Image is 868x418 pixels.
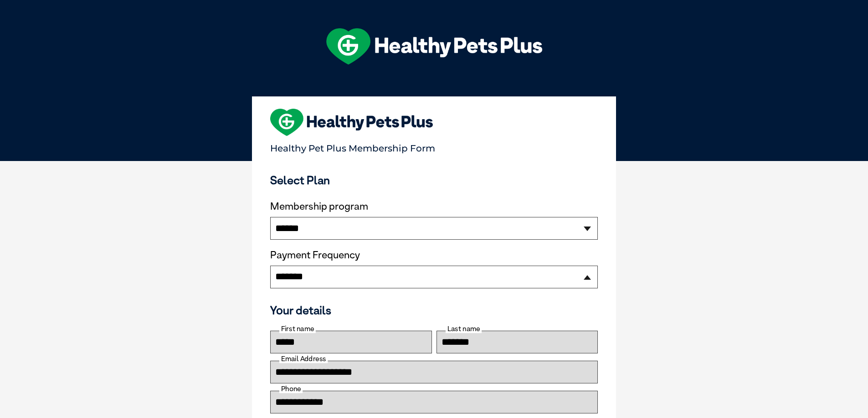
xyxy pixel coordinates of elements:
[446,325,482,333] label: Last name
[270,303,598,317] h3: Your details
[279,385,303,393] label: Phone
[270,173,598,187] h3: Select Plan
[270,109,433,136] img: heart-shape-hpp-logo-large.png
[270,249,360,261] label: Payment Frequency
[326,28,542,65] img: hpp-logo-landscape-green-white.png
[270,201,598,212] label: Membership program
[270,139,598,154] p: Healthy Pet Plus Membership Form
[279,355,328,363] label: Email Address
[279,325,316,333] label: First name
